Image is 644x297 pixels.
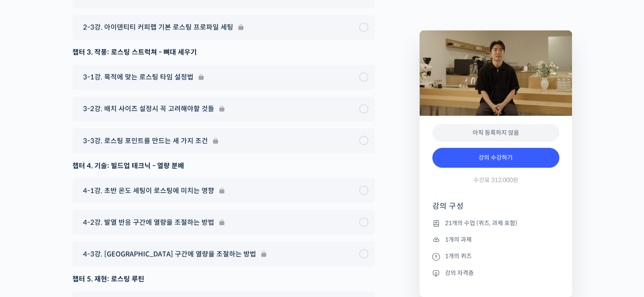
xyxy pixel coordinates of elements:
a: 강의 수강하기 [432,148,559,168]
span: 수강료 312,000원 [473,176,518,184]
div: 챕터 4. 기술: 빌드업 테크닉 - 열량 분배 [72,160,375,171]
span: 설정 [131,240,141,246]
h4: 강의 구성 [432,201,559,218]
span: 홈 [27,240,32,246]
div: 아직 등록하지 않음 [432,124,559,142]
a: 설정 [109,227,163,248]
span: 대화 [77,240,88,247]
li: 21개의 수업 (퀴즈, 과제 포함) [432,218,559,228]
li: 강의 자격증 [432,268,559,278]
a: 대화 [56,227,109,248]
li: 1개의 과제 [432,234,559,245]
div: 챕터 5. 재현: 로스팅 루틴 [72,273,375,284]
div: 챕터 3. 작풍: 로스팅 스트럭쳐 - 뼈대 세우기 [72,46,375,58]
li: 1개의 퀴즈 [432,251,559,262]
a: 홈 [3,227,56,248]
